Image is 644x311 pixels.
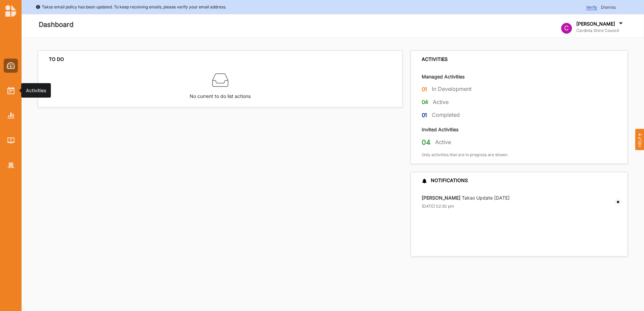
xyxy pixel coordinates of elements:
label: Cardinia Shire Council [576,28,624,33]
label: 04 [422,138,430,147]
label: In Development [432,85,472,93]
div: C [561,23,572,34]
label: 01 [422,85,427,94]
a: Reports [4,108,18,123]
span: Verify [586,5,597,10]
label: 01 [422,111,427,119]
label: Active [433,99,449,106]
div: ACTIVITIES [422,56,448,62]
img: box [212,72,228,88]
label: Invited Activities [422,126,458,133]
img: Library [7,137,14,143]
img: Activities [7,87,14,94]
a: Dashboard [4,59,18,73]
label: [PERSON_NAME] [576,21,615,27]
a: Activities [4,83,18,98]
div: Takso email policy has been updated. To keep receiving emails, please verify your email address. [36,4,226,10]
span: Dismiss [601,5,616,10]
label: [DATE] 02:30 pm [422,204,454,209]
label: Active [435,139,451,146]
img: Organisation [7,163,14,168]
label: Only activities that are in progress are shown [422,152,508,158]
img: Reports [7,112,14,118]
label: Completed [432,111,460,118]
div: NOTIFICATIONS [422,177,468,183]
img: logo [5,5,16,17]
div: Activities [26,87,46,94]
strong: [PERSON_NAME] [422,195,460,201]
label: Managed Activities [422,73,464,80]
div: TO DO [49,56,64,62]
label: 04 [422,98,428,106]
label: Takso Update [DATE] [422,195,510,201]
a: Organisation [4,158,18,172]
label: Dashboard [39,19,73,30]
a: Library [4,133,18,147]
img: Dashboard [7,62,15,69]
label: No current to do list actions [190,88,251,100]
